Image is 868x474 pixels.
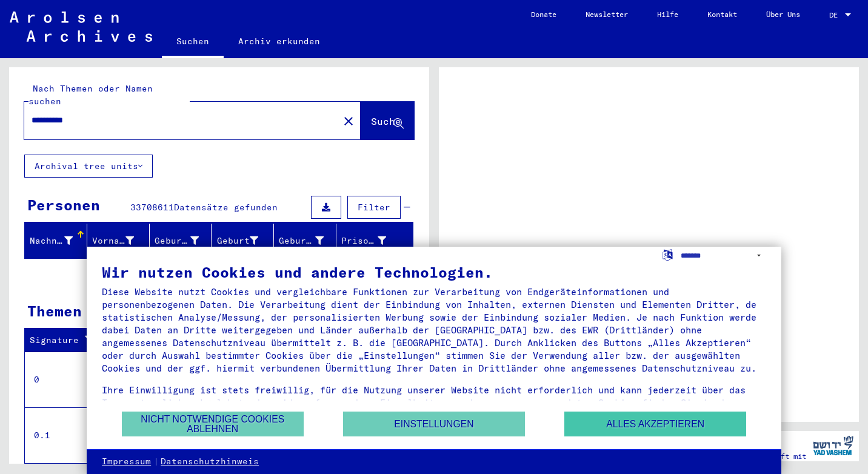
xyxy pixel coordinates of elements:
div: Vorname [92,231,149,250]
button: Einstellungen [343,412,525,436]
mat-label: Nach Themen oder Namen suchen [28,83,153,107]
mat-header-cell: Prisoner # [336,224,413,258]
mat-icon: close [341,114,356,129]
mat-header-cell: Geburt‏ [212,224,274,258]
a: Suchen [162,27,224,58]
span: DE [829,11,843,19]
mat-header-cell: Vorname [87,224,150,258]
img: Arolsen_neg.svg [10,12,152,42]
div: Signature [30,331,111,350]
div: Geburtsname [155,235,199,247]
button: Archival tree units [24,155,153,178]
div: Prisoner # [341,235,386,247]
mat-header-cell: Geburtsname [150,224,212,258]
mat-header-cell: Geburtsdatum [274,224,336,258]
div: Geburt‏ [216,235,258,247]
a: Datenschutzhinweis [161,456,259,468]
span: 33708611 [130,202,174,213]
div: Geburtsdatum [279,231,339,250]
a: Archiv erkunden [224,27,335,56]
a: Impressum [102,456,151,468]
td: 0 [25,352,109,407]
div: Personen [27,194,100,216]
div: Nachname [30,235,73,247]
button: Alles akzeptieren [564,412,746,436]
button: Nicht notwendige Cookies ablehnen [122,412,304,436]
button: Suche [361,102,414,139]
div: Nachname [30,231,88,250]
span: Suche [371,115,401,127]
div: Geburtsdatum [279,235,324,247]
div: Signature [30,334,99,347]
td: 0.1 [25,407,109,463]
div: Themen [27,300,82,322]
div: Geburt‏ [216,231,273,250]
mat-header-cell: Nachname [25,224,87,258]
span: Filter [358,202,390,213]
div: Prisoner # [341,231,401,250]
div: Ihre Einwilligung ist stets freiwillig, für die Nutzung unserer Website nicht erforderlich und ka... [102,384,766,422]
div: Diese Website nutzt Cookies und vergleichbare Funktionen zur Verarbeitung von Endgeräteinformatio... [102,285,766,375]
label: Sprache auswählen [661,249,674,260]
img: yv_logo.png [810,430,856,461]
select: Sprache auswählen [681,247,766,264]
button: Clear [336,108,361,133]
div: Geburtsname [155,231,215,250]
div: Vorname [92,235,134,247]
button: Filter [347,196,401,219]
div: Wir nutzen Cookies und andere Technologien. [102,265,766,279]
span: Datensätze gefunden [174,202,278,213]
